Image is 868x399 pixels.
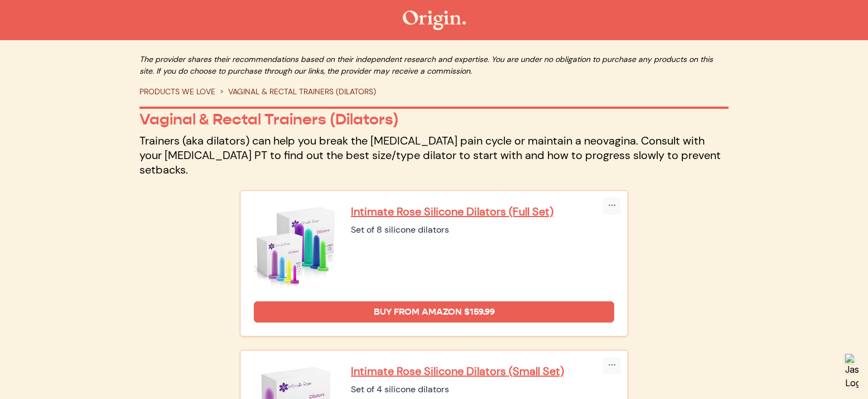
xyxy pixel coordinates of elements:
div: Set of 4 silicone dilators [351,383,614,396]
p: The provider shares their recommendations based on their independent research and expertise. You ... [139,54,729,77]
p: Trainers (aka dilators) can help you break the [MEDICAL_DATA] pain cycle or maintain a neovagina.... [139,133,729,177]
a: Intimate Rose Silicone Dilators (Full Set) [351,204,614,219]
p: Vaginal & Rectal Trainers (Dilators) [139,110,729,129]
a: PRODUCTS WE LOVE [139,86,215,97]
div: Set of 8 silicone dilators [351,223,614,237]
img: Intimate Rose Silicone Dilators (Full Set) [254,204,337,288]
li: VAGINAL & RECTAL TRAINERS (DILATORS) [215,86,376,98]
img: The Origin Shop [403,11,466,30]
a: Intimate Rose Silicone Dilators (Small Set) [351,364,614,378]
a: Buy from Amazon $159.99 [254,301,614,323]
